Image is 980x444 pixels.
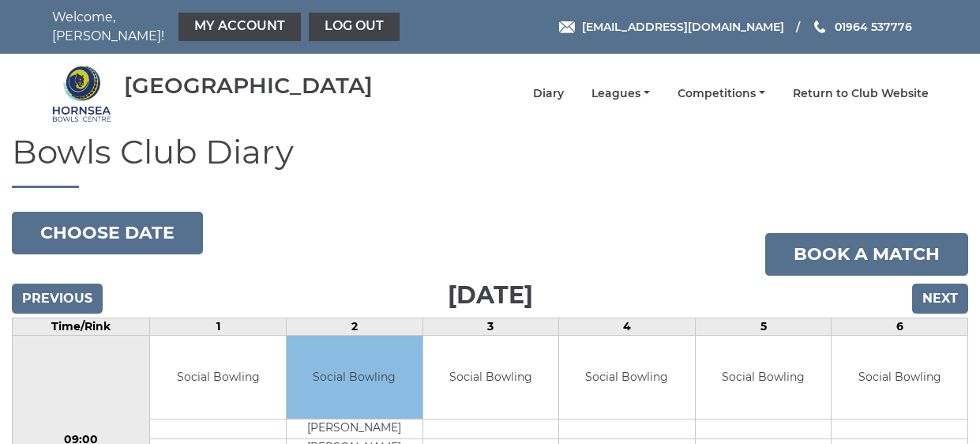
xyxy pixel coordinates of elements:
[12,212,203,254] button: Choose date
[812,18,912,36] a: Phone us 01964 537776
[835,20,912,34] span: 01964 537776
[832,318,968,336] td: 6
[678,86,765,101] a: Competitions
[52,8,404,46] nav: Welcome, [PERSON_NAME]!
[814,21,825,33] img: Phone us
[559,21,575,33] img: Email
[422,318,559,336] td: 3
[52,64,111,123] img: Hornsea Bowls Centre
[12,284,103,314] input: Previous
[178,13,301,41] a: My Account
[582,20,784,34] span: [EMAIL_ADDRESS][DOMAIN_NAME]
[533,86,564,101] a: Diary
[696,336,832,419] td: Social Bowling
[912,284,968,314] input: Next
[423,336,559,419] td: Social Bowling
[13,318,150,336] td: Time/Rink
[287,419,422,438] td: [PERSON_NAME]
[287,336,422,419] td: Social Bowling
[591,86,650,101] a: Leagues
[793,86,929,101] a: Return to Club Website
[695,318,832,336] td: 5
[559,318,696,336] td: 4
[559,18,784,36] a: Email [EMAIL_ADDRESS][DOMAIN_NAME]
[150,336,286,419] td: Social Bowling
[12,134,968,188] h1: Bowls Club Diary
[309,13,400,41] a: Log out
[124,73,373,98] div: [GEOGRAPHIC_DATA]
[286,318,422,336] td: 2
[150,318,287,336] td: 1
[559,336,695,419] td: Social Bowling
[765,233,968,276] a: Book a match
[832,336,967,419] td: Social Bowling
